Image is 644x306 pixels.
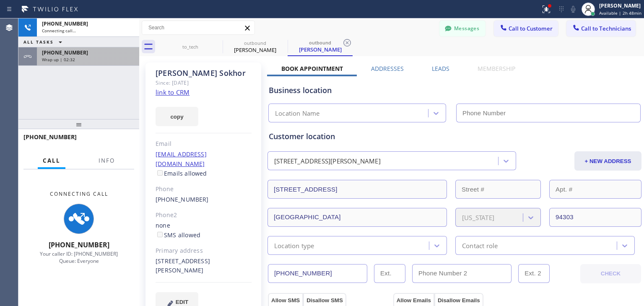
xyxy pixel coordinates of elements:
div: Email [156,139,252,149]
input: Phone Number 2 [412,264,512,283]
button: Mute [567,3,579,15]
span: EDIT [176,299,188,305]
span: Connecting call… [42,28,76,34]
a: link to CRM [156,88,190,96]
label: SMS allowed [156,231,200,239]
div: [PERSON_NAME] [223,46,287,54]
input: SMS allowed [157,232,163,237]
div: Phone2 [156,210,252,220]
label: Emails allowed [156,169,207,177]
span: [PHONE_NUMBER] [23,133,77,141]
div: to_tech [158,44,222,50]
input: Search [142,21,254,34]
span: Your caller ID: [PHONE_NUMBER] Queue: Everyone [40,250,118,265]
span: Call to Technicians [581,25,631,32]
div: Location type [274,241,314,250]
button: Call [38,153,65,169]
div: none [156,221,252,240]
button: + NEW ADDRESS [574,151,641,171]
input: Apt. # [549,180,641,199]
input: ZIP [549,208,641,227]
div: Anna Sokhor [288,37,352,55]
label: Membership [478,65,515,73]
div: Primary address [156,246,252,256]
button: Call to Customer [494,21,558,36]
label: Addresses [371,65,404,73]
span: Call [43,157,60,164]
div: Business location [269,85,640,96]
span: Wrap up | 02:32 [42,57,75,62]
input: Emails allowed [157,170,163,176]
button: ALL TASKS [18,37,70,47]
input: Phone Number [456,104,641,122]
a: [EMAIL_ADDRESS][DOMAIN_NAME] [156,150,207,168]
div: [STREET_ADDRESS][PERSON_NAME] [274,156,381,166]
button: Call to Technicians [566,21,636,36]
span: [PHONE_NUMBER] [42,20,88,27]
span: ALL TASKS [23,39,54,45]
div: outbound [223,40,287,46]
div: Anna Sokhor [223,37,287,56]
span: Call to Customer [509,25,553,32]
button: CHECK [580,264,641,283]
button: copy [156,107,198,126]
div: Contact role [462,241,498,250]
div: [STREET_ADDRESS][PERSON_NAME] [156,257,252,276]
input: Street # [455,180,541,199]
button: Info [93,153,120,169]
div: Phone [156,184,252,194]
button: Messages [439,21,486,36]
label: Book Appointment [281,65,343,73]
span: Info [99,157,115,164]
div: outbound [288,39,352,46]
div: [PERSON_NAME] [288,46,352,53]
a: [PHONE_NUMBER] [156,195,209,203]
div: Location Name [275,109,320,118]
span: [PHONE_NUMBER] [42,49,88,56]
span: [PHONE_NUMBER] [49,240,109,249]
label: Leads [432,65,449,73]
div: [PERSON_NAME] [599,2,641,9]
div: [PERSON_NAME] Sokhor [156,68,252,78]
span: Connecting Call [50,190,108,197]
input: City [267,208,447,227]
div: Customer location [269,131,640,142]
input: Ext. [374,264,405,283]
div: Since: [DATE] [156,78,252,88]
input: Phone Number [268,264,367,283]
span: Available | 2h 48min [599,10,641,16]
input: Ext. 2 [518,264,550,283]
input: Address [267,180,447,199]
